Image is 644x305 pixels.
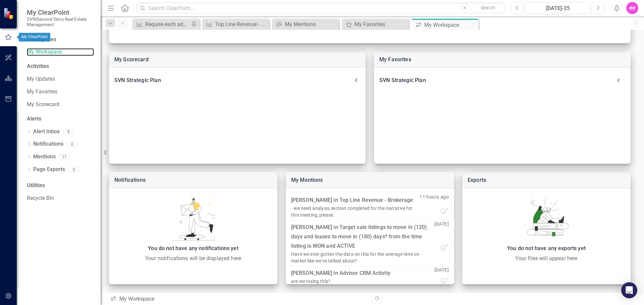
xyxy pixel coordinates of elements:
[27,16,94,27] small: SVN|Second Story Real Estate Management
[33,128,60,136] a: Alert Inbox
[19,33,50,42] div: My ClearPoint
[27,115,94,123] div: Alerts
[291,251,434,264] div: Have we ever gotten the data on this for the average time on market like we've talked about?
[112,244,274,253] div: You do not have any notifications yet
[114,177,146,183] a: Notifications
[134,20,190,28] a: Require each advisor
[424,21,477,29] div: My Workspace
[27,101,94,108] a: My Scorecard
[59,154,70,160] div: 11
[466,254,627,262] div: Your files will appear here
[374,73,631,88] div: SVN Strategic Plan
[526,2,590,14] button: [DATE]-25
[471,3,504,13] button: Search
[67,141,77,147] div: 0
[291,224,427,249] a: Target sale listings to move in (120) days and leases to move in (180) days* from the time listin...
[291,177,323,183] a: My Mentions
[285,20,337,28] div: My Mentions
[33,153,56,161] a: Mentions
[27,75,94,83] a: My Updates
[626,2,638,14] button: mr
[291,205,420,218] div: - we need analysis section completed for the narrative for this meeting, please.
[109,73,366,88] div: SVN Strategic Plan
[291,278,330,285] div: are we nixing this?
[33,166,65,173] a: Page Exports
[204,20,268,28] a: Top Line Revenue - Brokerage
[434,266,449,277] p: [DATE]
[145,20,190,28] div: Require each advisor
[274,20,337,28] a: My Mentions
[114,76,352,85] div: SVN Strategic Plan
[466,244,627,253] div: You do not have any exports yet
[3,7,15,20] img: ClearPoint Strategy
[434,221,449,243] p: [DATE]
[291,196,413,205] div: [PERSON_NAME] in
[621,282,637,298] div: Open Intercom Messenger
[379,56,411,63] a: My Favorites
[343,20,407,28] a: My Favorites
[481,5,495,10] span: Search
[215,20,268,28] div: Top Line Revenue - Brokerage
[33,140,63,148] a: Notifications
[379,76,612,85] div: SVN Strategic Plan
[468,177,486,183] a: Exports
[27,182,94,189] div: Utilities
[27,48,94,56] a: My Workspace
[68,167,79,172] div: 0
[355,20,407,28] div: My Favorites
[339,197,413,203] a: Top Line Revenue - Brokerage
[291,269,390,278] div: [PERSON_NAME] in
[114,56,149,63] a: My Scorecard
[339,270,390,276] a: Advisor CRM Activity
[27,195,94,202] a: Recycle Bin
[27,88,94,96] a: My Favorites
[528,4,588,12] div: [DATE]-25
[291,223,434,251] div: [PERSON_NAME] in
[63,129,74,135] div: 8
[27,8,94,16] span: My ClearPoint
[110,295,367,303] div: My Workspace
[112,254,274,262] div: Your notifications will be displayed here
[420,194,449,207] p: 11 hours ago
[27,63,94,70] div: Activities
[136,2,506,14] input: Search ClearPoint...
